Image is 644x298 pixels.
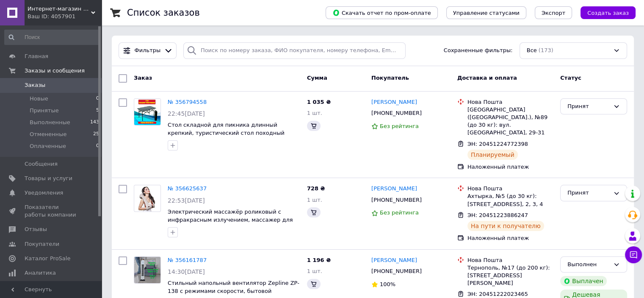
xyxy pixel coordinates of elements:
span: 1 шт. [307,268,322,274]
div: Принят [567,189,610,198]
div: Нова Пошта [467,98,553,106]
span: 22:45[DATE] [168,110,205,117]
div: Принят [567,102,610,111]
span: 1 шт. [307,197,322,203]
span: Аналитика [25,269,56,277]
a: Создать заказ [572,9,636,16]
a: Фото товару [134,256,161,284]
span: Доставка и оплата [457,75,517,81]
span: Покупатель [371,75,409,81]
span: Создать заказ [587,10,629,16]
span: ЭН: 20451224772398 [467,141,528,147]
span: Статус [560,75,581,81]
a: [PERSON_NAME] [371,98,417,106]
span: Принятые [30,107,59,114]
span: Управление статусами [453,10,520,16]
span: (173) [539,47,553,53]
span: Товары и услуги [25,175,72,182]
div: Наложенный платеж [467,163,553,171]
div: Наложенный платеж [467,234,553,242]
span: Без рейтинга [380,123,419,129]
button: Экспорт [535,6,572,19]
span: Сообщения [25,160,58,168]
span: Покупатели [25,240,59,248]
span: 1 шт. [307,110,322,116]
span: Отзывы [25,226,47,233]
div: Выплачен [560,276,606,286]
span: 25 [93,131,99,138]
a: Фото товару [134,185,161,212]
div: [PHONE_NUMBER] [370,195,423,206]
a: № 356625637 [168,185,207,192]
span: Фильтры [135,47,161,55]
div: Ваш ID: 4057901 [28,13,102,20]
a: Стол складной для пикника длинный крепкий, туристический стол походный раскладывающийся, кемпинг ... [168,122,285,144]
span: Оплаченные [30,142,66,150]
span: Скачать отчет по пром-оплате [332,9,431,17]
span: 14:30[DATE] [168,268,205,275]
span: Главная [25,53,48,60]
div: [PHONE_NUMBER] [370,108,423,119]
span: Все [527,47,537,55]
span: Уведомления [25,189,63,197]
a: № 356161787 [168,257,207,263]
span: 100% [380,281,395,287]
span: Заказы и сообщения [25,67,85,75]
span: 0 [96,142,99,150]
span: Каталог ProSale [25,255,70,262]
span: ЭН: 20451222023465 [467,291,528,297]
div: На пути к получателю [467,221,544,231]
span: Сохраненные фильтры: [444,47,513,55]
div: Выполнен [567,260,610,269]
span: Показатели работы компании [25,203,78,219]
span: Экспорт [542,10,565,16]
h1: Список заказов [127,8,200,18]
div: Нова Пошта [467,185,553,192]
div: Ахтырка, №5 (до 30 кг): [STREET_ADDRESS], 2, 3, 4 [467,192,553,208]
a: Фото товару [134,98,161,125]
img: Фото товару [134,257,160,283]
input: Поиск по номеру заказа, ФИО покупателя, номеру телефона, Email, номеру накладной [183,42,406,59]
div: [PHONE_NUMBER] [370,266,423,277]
div: Тернополь, №17 (до 200 кг): [STREET_ADDRESS][PERSON_NAME] [467,264,553,287]
div: Нова Пошта [467,256,553,264]
span: 22:53[DATE] [168,197,205,204]
span: Новые [30,95,48,103]
span: 1 035 ₴ [307,99,331,105]
img: Фото товару [134,99,160,125]
div: [GEOGRAPHIC_DATA] ([GEOGRAPHIC_DATA].), №89 (до 30 кг): вул. [GEOGRAPHIC_DATA], 29-31 [467,106,553,137]
a: Электрический массажёр роликовый с инфракрасным излучением, массажер для шеи, Massager of Neck Kn... [168,209,293,231]
span: 0 [96,95,99,103]
span: Без рейтинга [380,209,419,216]
span: 728 ₴ [307,185,325,192]
div: Планируемый [467,150,518,160]
a: № 356794558 [168,99,207,105]
span: 5 [96,107,99,114]
span: ЭН: 20451223886247 [467,212,528,218]
span: Отмененные [30,131,66,138]
button: Создать заказ [580,6,636,19]
a: [PERSON_NAME] [371,185,417,193]
button: Управление статусами [446,6,526,19]
span: Выполненные [30,119,70,126]
button: Чат с покупателем [625,246,642,263]
span: Заказы [25,81,45,89]
button: Скачать отчет по пром-оплате [326,6,438,19]
span: 143 [90,119,99,126]
span: Интернет-магазин "Malva" [28,5,91,13]
span: Заказ [134,75,152,81]
span: Сумма [307,75,327,81]
img: Фото товару [135,185,160,212]
input: Поиск [4,30,100,45]
a: [PERSON_NAME] [371,256,417,265]
span: 1 196 ₴ [307,257,331,263]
